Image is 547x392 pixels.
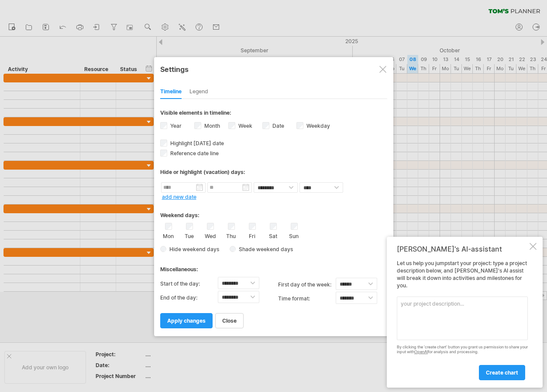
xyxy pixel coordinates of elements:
[160,109,387,119] div: Visible elements in timeline:
[226,231,237,239] label: Thu
[169,150,219,157] span: Reference date line
[247,231,258,239] label: Fri
[184,231,195,239] label: Tue
[162,194,196,200] a: add new date
[203,123,220,129] label: Month
[160,291,218,305] label: End of the day:
[160,204,387,221] div: Weekend days:
[278,292,336,306] label: Time format:
[397,260,528,380] div: Let us help you jumpstart your project: type a project description below, and [PERSON_NAME]'s AI ...
[222,317,237,324] span: close
[268,231,279,239] label: Sat
[278,278,336,292] label: first day of the week:
[271,123,284,129] label: Date
[169,123,182,129] label: Year
[486,369,518,376] span: create chart
[163,231,174,239] label: Mon
[205,231,216,239] label: Wed
[160,61,387,77] div: Settings
[289,231,299,239] label: Sun
[414,349,428,354] a: OpenAI
[215,313,244,328] a: close
[160,258,387,275] div: Miscellaneous:
[160,277,218,291] label: Start of the day:
[479,365,525,380] a: create chart
[160,169,387,175] div: Hide or highlight (vacation) days:
[160,313,213,328] a: apply changes
[169,140,224,147] span: Highlight [DATE] date
[397,345,528,355] div: By clicking the 'create chart' button you grant us permission to share your input with for analys...
[237,123,252,129] label: Week
[167,317,206,324] span: apply changes
[236,246,293,252] span: Shade weekend days
[397,245,528,253] div: [PERSON_NAME]'s AI-assistant
[189,85,208,99] div: Legend
[305,123,330,129] label: Weekday
[166,246,219,252] span: Hide weekend days
[160,85,182,99] div: Timeline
